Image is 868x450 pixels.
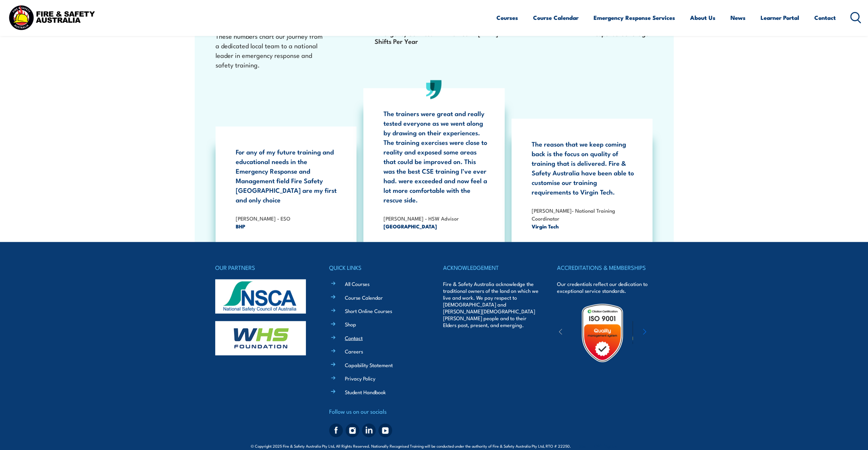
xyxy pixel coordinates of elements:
a: Shop [345,320,356,327]
a: Course Calendar [533,9,579,27]
span: BHP [236,222,340,230]
a: Contact [814,9,836,27]
p: Fire & Safety Australia acknowledge the traditional owners of the land on which we live and work.... [443,280,539,328]
p: Emergency Response Coverage [591,21,652,37]
img: Untitled design (19) [572,303,632,363]
span: © Copyright 2025 Fire & Safety Australia Pty Ltd, All Rights Reserved. Nationally Recognised Trai... [251,442,617,449]
span: Site: [579,443,617,448]
p: For any of my future training and educational needs in the Emergency Response and Management fiel... [236,147,340,204]
a: Course Calendar [345,293,383,301]
a: All Courses [345,280,370,287]
strong: [PERSON_NAME]- National Training Coordinator [532,206,615,222]
h4: Follow us on our socials [329,406,425,416]
a: About Us [690,9,715,27]
a: Learner Portal [761,9,799,27]
a: Privacy Policy [345,374,375,382]
p: These numbers chart our journey from a dedicated local team to a national leader in emergency res... [216,31,324,69]
img: whs-logo-footer [215,321,306,355]
h4: ACKNOWLEDGEMENT [443,262,539,272]
strong: [PERSON_NAME] - ESO [236,214,290,222]
img: nsca-logo-footer [215,279,306,313]
a: Student Handbook [345,388,386,395]
span: Virgin Tech [532,222,636,230]
a: Capability Statement [345,361,393,368]
a: KND Digital [593,442,617,449]
strong: [PERSON_NAME] - HSW Advisor [384,214,459,222]
img: ewpa-logo [633,321,692,345]
a: Careers [345,347,363,354]
p: Medical and Emergency Services Shifts Per Year [375,21,436,45]
h4: OUR PARTNERS [215,262,311,272]
a: Short Online Courses [345,307,392,314]
p: The reason that we keep coming back is the focus on quality of training that is delivered. Fire &... [532,139,636,196]
p: Learners Will Be Trained In [DATE] [447,21,508,37]
h4: ACCREDITATIONS & MEMBERSHIPS [557,262,653,272]
h4: QUICK LINKS [329,262,425,272]
a: Emergency Response Services [594,9,675,27]
a: Courses [496,9,518,27]
a: News [730,9,746,27]
p: Our credentials reflect our dedication to exceptional service standards. [557,280,653,294]
p: The trainers were great and really tested everyone as we went along by drawing on their experienc... [384,108,488,204]
a: Contact [345,334,363,341]
span: [GEOGRAPHIC_DATA] [384,222,488,230]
